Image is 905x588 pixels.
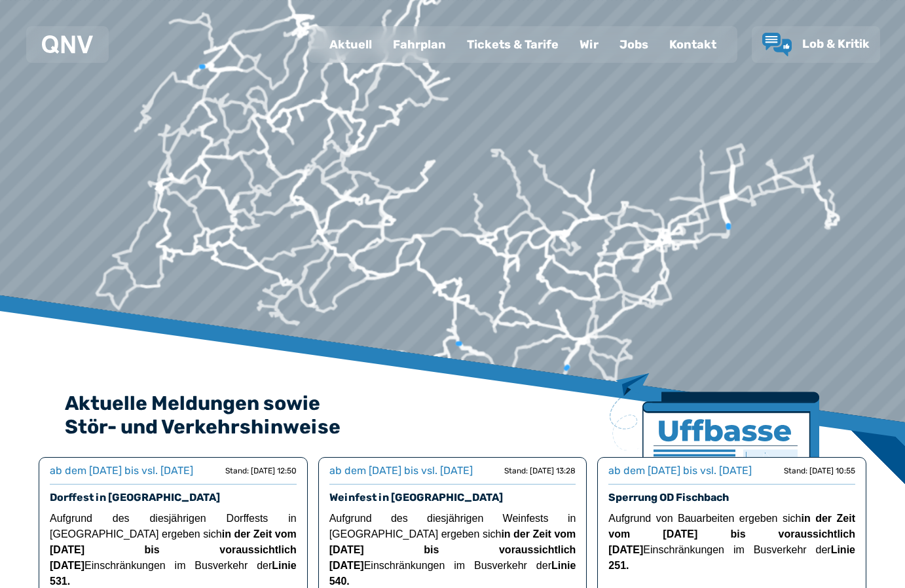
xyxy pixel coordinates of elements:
[608,491,729,504] a: Sperrung OD Fischbach
[329,491,503,504] a: Weinfest in [GEOGRAPHIC_DATA]
[50,513,297,587] span: Aufgrund des diesjährigen Dorffests in [GEOGRAPHIC_DATA] ergeben sich Einschränkungen im Busverke...
[329,463,473,479] div: ab dem [DATE] bis vsl. [DATE]
[569,28,609,62] a: Wir
[784,466,855,476] div: Stand: [DATE] 10:55
[319,28,382,62] a: Aktuell
[456,28,569,62] a: Tickets & Tarife
[659,28,727,62] a: Kontakt
[608,513,855,555] strong: in der Zeit vom [DATE] bis voraussichtlich [DATE]
[42,35,93,54] img: QNV Logo
[802,37,870,51] span: Lob & Kritik
[382,28,456,62] a: Fahrplan
[608,463,752,479] div: ab dem [DATE] bis vsl. [DATE]
[609,28,659,62] a: Jobs
[50,463,193,479] div: ab dem [DATE] bis vsl. [DATE]
[50,528,297,571] strong: in der Zeit vom [DATE] bis voraussichtlich [DATE]
[329,513,576,587] span: Aufgrund des diesjährigen Weinfests in [GEOGRAPHIC_DATA] ergeben sich Einschränkungen im Busverke...
[608,513,855,571] span: Aufgrund von Bauarbeiten ergeben sich Einschränkungen im Busverkehr der
[42,31,93,58] a: QNV Logo
[610,373,819,536] img: Zeitung mit Titel Uffbase
[225,466,297,476] div: Stand: [DATE] 12:50
[65,392,840,439] h2: Aktuelle Meldungen sowie Stör- und Verkehrshinweise
[504,466,576,476] div: Stand: [DATE] 13:28
[50,491,220,504] a: Dorffest in [GEOGRAPHIC_DATA]
[762,33,870,56] a: Lob & Kritik
[329,528,576,571] strong: in der Zeit vom [DATE] bis voraussichtlich [DATE]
